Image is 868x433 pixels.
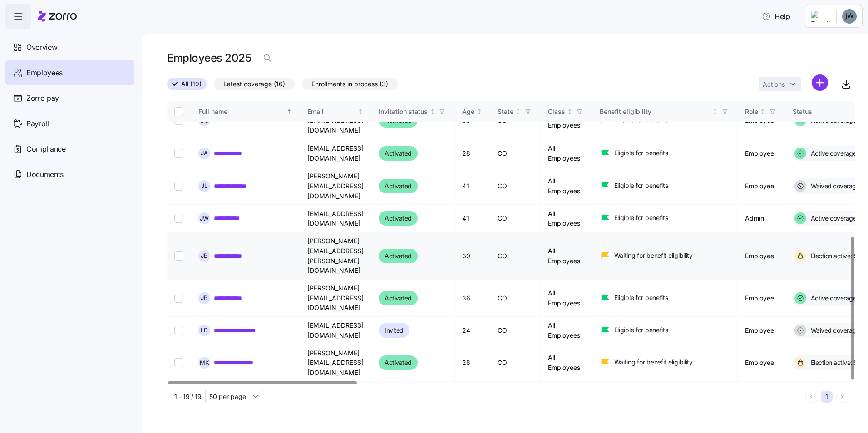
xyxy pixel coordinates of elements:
[490,280,541,317] td: CO
[379,107,428,117] div: Invitation status
[808,326,860,335] span: Waived coverage
[198,107,285,117] div: Full name
[385,325,404,336] span: Invited
[26,169,64,180] span: Documents
[738,101,785,122] th: RoleNot sorted
[26,67,63,79] span: Employees
[490,139,541,167] td: CO
[498,107,513,117] div: State
[808,294,857,303] span: Active coverage
[808,182,860,191] span: Waived coverage
[300,101,371,122] th: EmailNot sorted
[201,295,208,301] span: J B
[26,93,59,104] span: Zorro pay
[455,167,490,205] td: 41
[385,357,412,368] span: Activated
[842,9,857,24] img: ec81f205da390930e66a9218cf0964b0
[5,111,134,136] a: Payroll
[614,325,668,335] span: Eligible for benefits
[455,317,490,344] td: 24
[174,251,183,261] input: Select record 13
[191,101,300,122] th: Full nameSorted ascending
[300,139,371,167] td: [EMAIL_ADDRESS][DOMAIN_NAME]
[614,181,668,190] span: Eligible for benefits
[174,149,183,158] input: Select record 10
[759,108,766,115] div: Not sorted
[174,182,183,191] input: Select record 11
[614,293,668,302] span: Eligible for benefits
[385,213,412,224] span: Activated
[600,107,710,117] div: Benefit eligibility
[462,107,474,117] div: Age
[738,167,785,205] td: Employee
[455,139,490,167] td: 28
[26,118,49,129] span: Payroll
[541,139,592,167] td: All Employees
[371,101,455,122] th: Invitation statusNot sorted
[490,317,541,344] td: CO
[385,148,412,159] span: Activated
[738,232,785,280] td: Employee
[174,294,183,303] input: Select record 14
[808,214,857,223] span: Active coverage
[5,34,134,60] a: Overview
[385,293,412,304] span: Activated
[541,280,592,317] td: All Employees
[614,358,693,367] span: Waiting for benefit eligibility
[567,108,573,115] div: Not sorted
[26,42,57,53] span: Overview
[300,232,371,280] td: [PERSON_NAME][EMAIL_ADDRESS][PERSON_NAME][DOMAIN_NAME]
[174,358,183,367] input: Select record 16
[490,101,541,122] th: StateNot sorted
[200,360,209,366] span: M K
[793,107,859,117] div: Status
[712,108,718,115] div: Not sorted
[614,213,668,222] span: Eligible for benefits
[455,280,490,317] td: 36
[201,183,207,189] span: J L
[455,344,490,382] td: 28
[812,74,828,91] svg: add icon
[738,205,785,232] td: Admin
[455,232,490,280] td: 30
[167,51,251,65] h1: Employees 2025
[455,101,490,122] th: AgeNot sorted
[805,391,817,403] button: Previous page
[541,344,592,382] td: All Employees
[429,108,436,115] div: Not sorted
[300,317,371,344] td: [EMAIL_ADDRESS][DOMAIN_NAME]
[201,327,208,333] span: L B
[385,181,412,192] span: Activated
[738,344,785,382] td: Employee
[5,60,134,85] a: Employees
[541,101,592,122] th: ClassNot sorted
[738,280,785,317] td: Employee
[174,107,183,116] input: Select all records
[455,205,490,232] td: 41
[755,7,798,25] button: Help
[286,108,292,115] div: Sorted ascending
[821,391,833,403] button: 1
[592,101,738,122] th: Benefit eligibilityNot sorted
[174,392,202,401] span: 1 - 19 / 19
[836,391,848,403] button: Next page
[201,253,208,259] span: J B
[515,108,521,115] div: Not sorted
[541,205,592,232] td: All Employees
[738,139,785,167] td: Employee
[300,344,371,382] td: [PERSON_NAME][EMAIL_ADDRESS][DOMAIN_NAME]
[201,150,208,156] span: J A
[181,78,202,90] span: All (19)
[548,107,565,117] div: Class
[490,205,541,232] td: CO
[26,143,66,155] span: Compliance
[541,232,592,280] td: All Employees
[300,280,371,317] td: [PERSON_NAME][EMAIL_ADDRESS][DOMAIN_NAME]
[174,214,183,223] input: Select record 12
[200,216,209,221] span: J W
[745,107,758,117] div: Role
[763,81,785,88] span: Actions
[762,11,790,22] span: Help
[311,78,388,90] span: Enrollments in process (3)
[490,344,541,382] td: CO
